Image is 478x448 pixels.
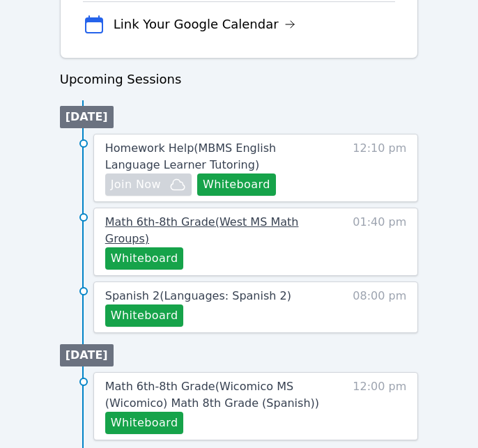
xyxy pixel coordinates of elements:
h3: Upcoming Sessions [60,70,419,89]
li: [DATE] [60,106,114,128]
span: 12:10 pm [353,140,406,196]
a: Link Your Google Calendar [114,15,295,34]
span: 01:40 pm [353,214,406,270]
button: Whiteboard [105,412,184,434]
a: Spanish 2(Languages: Spanish 2) [105,288,291,304]
button: Whiteboard [105,247,184,270]
li: [DATE] [60,344,114,366]
span: Join Now [111,176,161,193]
a: Homework Help(MBMS English Language Learner Tutoring) [105,140,331,173]
span: Spanish 2 ( Languages: Spanish 2 ) [105,289,291,302]
span: Homework Help ( MBMS English Language Learner Tutoring ) [105,141,276,171]
a: Math 6th-8th Grade(Wicomico MS (Wicomico) Math 8th Grade (Spanish)) [105,378,331,412]
span: Math 6th-8th Grade ( Wicomico MS (Wicomico) Math 8th Grade (Spanish) ) [105,380,319,410]
button: Join Now [105,173,192,196]
a: Math 6th-8th Grade(West MS Math Groups) [105,214,331,247]
button: Whiteboard [105,304,184,327]
span: 12:00 pm [353,378,406,434]
span: Math 6th-8th Grade ( West MS Math Groups ) [105,215,299,245]
button: Whiteboard [197,173,276,196]
span: 08:00 pm [353,288,406,327]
